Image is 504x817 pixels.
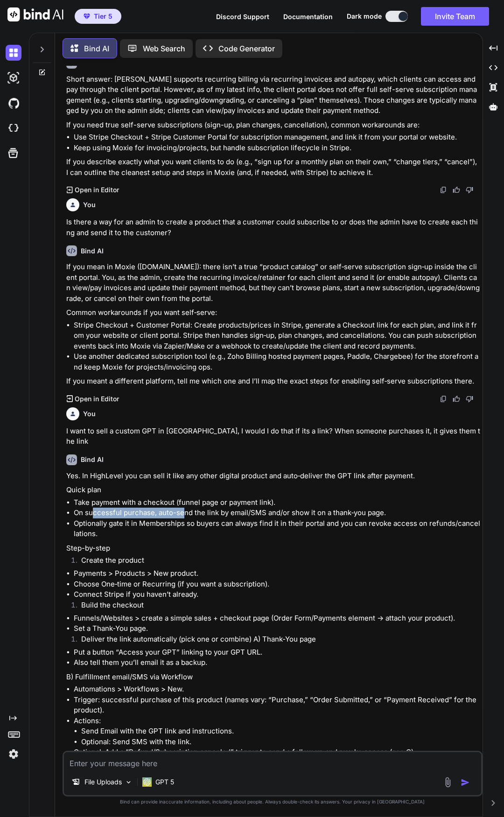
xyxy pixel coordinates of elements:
[74,320,481,352] li: Stripe Checkout + Customer Portal: Create products/prices in Stripe, generate a Checkout link for...
[74,132,481,143] li: Use Stripe Checkout + Stripe Customer Portal for subscription management, and link it from your p...
[442,777,453,788] img: attachment
[74,351,481,372] li: Use another dedicated subscription tool (e.g., Zoho Billing hosted payment pages, Paddle, Chargeb...
[66,672,481,683] p: B) Fulfillment email/SMS via Workflow
[74,508,481,518] li: On successful purchase, auto-send the link by email/SMS and/or show it on a thank‑you page.
[453,186,460,194] img: like
[66,262,481,304] p: If you mean in Moxie ([DOMAIN_NAME]): there isn’t a true “product catalog” or self‑serve subscrip...
[6,120,21,136] img: cloudideIcon
[83,200,96,209] h6: You
[75,185,119,195] p: Open in Editor
[66,217,481,238] p: Is there a way for an admin to create a product that a customer could subscribe to or does the ad...
[74,589,481,600] li: Connect Stripe if you haven’t already.
[74,143,481,154] li: Keep using Moxie for invoicing/projects, but handle subscription lifecycle in Stripe.
[125,778,133,786] img: Pick Models
[466,395,473,403] img: dislike
[84,14,90,19] img: premium
[74,716,481,747] li: Actions:
[453,395,460,403] img: like
[81,737,481,747] li: Optional: Send SMS with the link.
[216,12,269,21] button: Discord Support
[84,43,109,54] p: Bind AI
[440,395,447,403] img: copy
[66,426,481,447] p: I want to sell a custom GPT in [GEOGRAPHIC_DATA], I would I do that if its a link? When someone p...
[75,9,121,24] button: premiumTier 5
[66,307,481,318] p: Common workarounds if you want self‑serve:
[6,95,21,111] img: githubDark
[74,568,481,579] li: Payments > Products > New product.
[66,543,481,554] p: Step-by-step
[6,45,21,61] img: darkChat
[143,43,185,54] p: Web Search
[347,12,382,21] span: Dark mode
[74,623,481,634] li: Set a Thank‑You page.
[283,12,333,21] button: Documentation
[466,186,473,194] img: dislike
[75,394,119,404] p: Open in Editor
[6,70,21,86] img: darkAi-studio
[74,555,481,568] li: Create the product
[7,7,63,21] img: Bind AI
[83,409,96,419] h6: You
[6,746,21,762] img: settings
[66,157,481,178] p: If you describe exactly what you want clients to do (e.g., “sign up for a monthly plan on their o...
[155,777,174,787] p: GPT 5
[74,695,481,716] li: Trigger: successful purchase of this product (names vary: “Purchase,” “Order Submitted,” or “Paym...
[66,120,481,131] p: If you need true self-serve subscriptions (sign-up, plan changes, cancellation), common workaroun...
[84,777,122,787] p: File Uploads
[283,13,333,21] span: Documentation
[74,497,481,508] li: Take payment with a checkout (funnel page or payment link).
[66,74,481,116] p: Short answer: [PERSON_NAME] supports recurring billing via recurring invoices and autopay, which ...
[66,485,481,496] p: Quick plan
[74,647,481,658] li: Put a button “Access your GPT” linking to your GPT URL.
[74,613,481,624] li: Funnels/Websites > create a simple sales + checkout page (Order Form/Payments element → attach yo...
[66,376,481,387] p: If you meant a different platform, tell me which one and I’ll map the exact steps for enabling se...
[74,600,481,613] li: Build the checkout
[81,726,481,737] li: Send Email with the GPT link and instructions.
[74,579,481,590] li: Choose One‑time or Recurring (if you want a subscription).
[66,471,481,482] p: Yes. In HighLevel you can sell it like any other digital product and auto‑deliver the GPT link af...
[94,12,112,21] span: Tier 5
[74,657,481,668] li: Also tell them you’ll email it as a backup.
[142,777,152,787] img: GPT 5
[81,455,104,464] h6: Bind AI
[81,246,104,256] h6: Bind AI
[421,7,489,26] button: Invite Team
[440,186,447,194] img: copy
[74,634,481,647] li: Deliver the link automatically (pick one or combine) A) Thank‑You page
[74,684,481,695] li: Automations > Workflows > New.
[218,43,275,54] p: Code Generator
[461,778,470,787] img: icon
[63,798,483,805] p: Bind can provide inaccurate information, including about people. Always double-check its answers....
[216,13,269,21] span: Discord Support
[74,747,481,758] li: Optional: Add a “Refund/Subscription canceled” trigger to send a follow‑up and revoke access (see...
[74,518,481,539] li: Optionally gate it in Memberships so buyers can always find it in their portal and you can revoke...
